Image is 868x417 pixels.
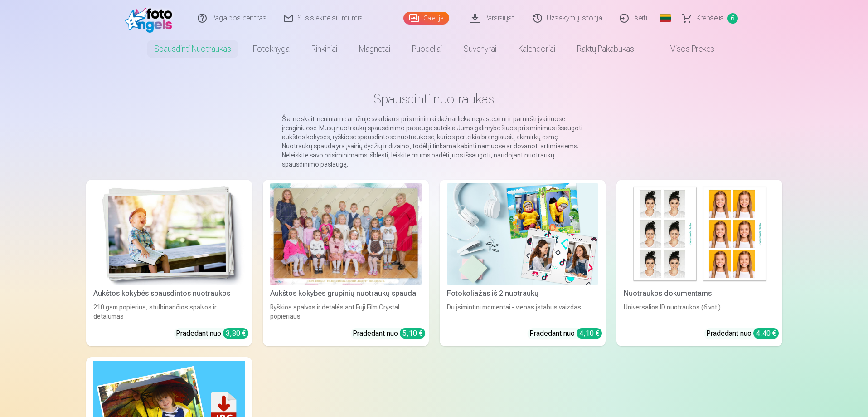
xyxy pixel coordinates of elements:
[620,303,779,321] div: Universalios ID nuotraukos (6 vnt.)
[263,180,429,346] a: Aukštos kokybės grupinių nuotraukų spaudaRyškios spalvos ir detalės ant Fuji Film Crystal popieri...
[566,36,645,62] a: Raktų pakabukas
[86,180,252,346] a: Aukštos kokybės spausdintos nuotraukos Aukštos kokybės spausdintos nuotraukos210 gsm popierius, s...
[353,328,425,339] div: Pradedant nuo
[447,183,598,285] img: Fotokoliažas iš 2 nuotraukų
[348,36,401,62] a: Magnetai
[443,303,602,321] div: Du įsimintini momentai - vienas įstabus vaizdas
[645,36,725,62] a: Visos prekės
[706,328,779,339] div: Pradedant nuo
[125,4,177,33] img: /fa2
[93,91,775,107] h1: Spausdinti nuotraukas
[90,288,248,299] div: Aukštos kokybės spausdintos nuotraukos
[176,328,248,339] div: Pradedant nuo
[267,303,425,321] div: Ryškios spalvos ir detalės ant Fuji Film Crystal popieriaus
[401,36,453,62] a: Puodeliai
[577,328,602,339] div: 4,10 €
[143,36,242,62] a: Spausdinti nuotraukas
[440,180,606,346] a: Fotokoliažas iš 2 nuotraukųFotokoliažas iš 2 nuotraukųDu įsimintini momentai - vienas įstabus vai...
[624,183,775,285] img: Nuotraukos dokumentams
[620,288,779,299] div: Nuotraukos dokumentams
[443,288,602,299] div: Fotokoliažas iš 2 nuotraukų
[282,114,587,169] p: Šiame skaitmeniniame amžiuje svarbiausi prisiminimai dažnai lieka nepastebimi ir pamiršti įvairiu...
[696,13,724,24] span: Krepšelis
[267,288,425,299] div: Aukštos kokybės grupinių nuotraukų spauda
[753,328,779,339] div: 4,40 €
[507,36,566,62] a: Kalendoriai
[403,12,449,25] a: Galerija
[453,36,507,62] a: Suvenyrai
[727,13,738,24] span: 6
[90,303,248,321] div: 210 gsm popierius, stulbinančios spalvos ir detalumas
[529,328,602,339] div: Pradedant nuo
[400,328,425,339] div: 5,10 €
[242,36,301,62] a: Fotoknyga
[301,36,348,62] a: Rinkiniai
[616,180,782,346] a: Nuotraukos dokumentamsNuotraukos dokumentamsUniversalios ID nuotraukos (6 vnt.)Pradedant nuo 4,40 €
[223,328,248,339] div: 3,80 €
[93,183,245,285] img: Aukštos kokybės spausdintos nuotraukos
